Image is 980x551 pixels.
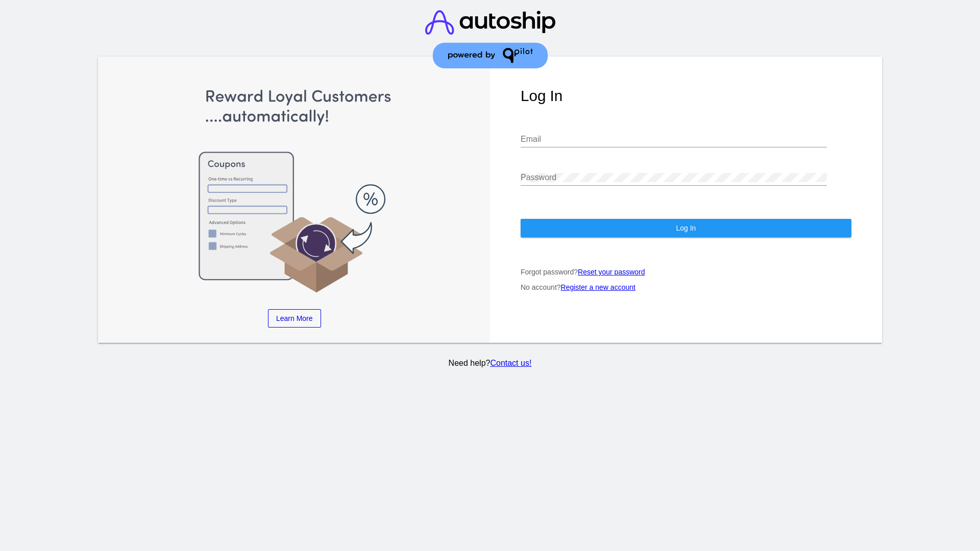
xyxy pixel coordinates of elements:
[490,359,531,367] a: Contact us!
[268,309,321,328] a: Learn More
[521,87,851,105] h1: Log In
[276,314,313,322] span: Learn More
[578,268,645,276] a: Reset your password
[96,359,884,368] p: Need help?
[676,224,696,232] span: Log In
[521,268,851,276] p: Forgot password?
[129,87,460,294] img: Apply Coupons Automatically to Scheduled Orders with QPilot
[521,283,851,291] p: No account?
[521,135,827,144] input: Email
[561,283,635,291] a: Register a new account
[521,219,851,237] button: Log In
